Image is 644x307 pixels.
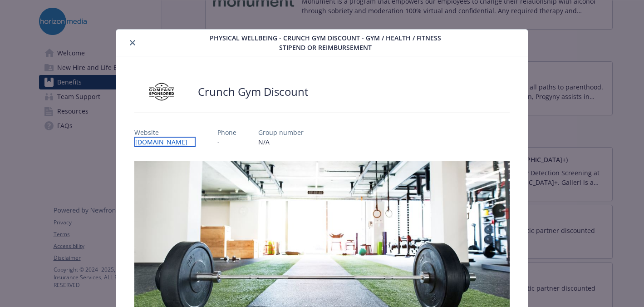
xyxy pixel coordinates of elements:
[134,137,196,147] a: [DOMAIN_NAME]
[258,137,304,147] p: N/A
[204,33,447,52] span: Physical Wellbeing - Crunch Gym Discount - Gym / Health / Fitness Stipend or reimbursement
[198,84,309,99] h2: Crunch Gym Discount
[217,128,236,137] p: Phone
[127,37,138,48] button: close
[258,128,304,137] p: Group number
[134,78,189,105] img: Company Sponsored
[217,137,236,147] p: -
[134,128,196,137] p: Website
